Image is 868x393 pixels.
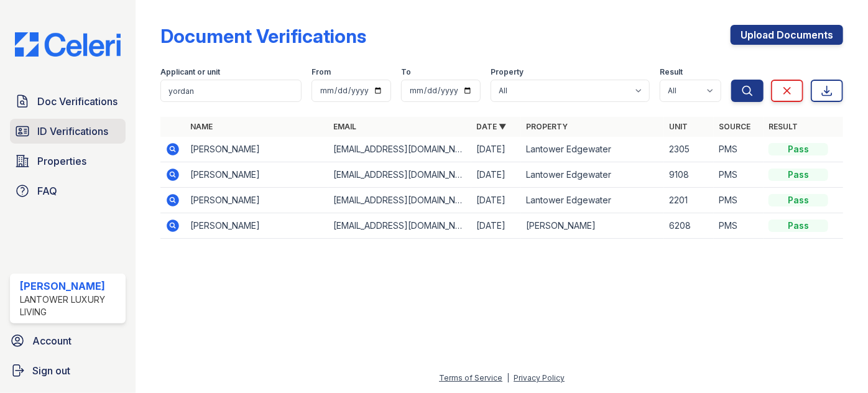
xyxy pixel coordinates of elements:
[37,124,108,139] span: ID Verifications
[714,213,764,239] td: PMS
[37,94,118,109] span: Doc Verifications
[312,67,331,77] label: From
[5,358,131,383] a: Sign out
[769,143,828,155] div: Pass
[185,137,328,162] td: [PERSON_NAME]
[731,25,843,45] a: Upload Documents
[521,137,664,162] td: Lantower Edgewater
[521,213,664,239] td: [PERSON_NAME]
[5,328,131,353] a: Account
[664,213,714,239] td: 6208
[521,188,664,213] td: Lantower Edgewater
[714,162,764,188] td: PMS
[20,294,121,318] div: Lantower Luxury Living
[769,194,828,206] div: Pass
[185,188,328,213] td: [PERSON_NAME]
[10,178,126,203] a: FAQ
[185,162,328,188] td: [PERSON_NAME]
[664,188,714,213] td: 2201
[190,122,213,131] a: Name
[471,162,521,188] td: [DATE]
[328,137,471,162] td: [EMAIL_ADDRESS][DOMAIN_NAME]
[769,220,828,232] div: Pass
[32,333,72,348] span: Account
[660,67,683,77] label: Result
[491,67,524,77] label: Property
[719,122,750,131] a: Source
[10,149,126,173] a: Properties
[328,213,471,239] td: [EMAIL_ADDRESS][DOMAIN_NAME]
[328,162,471,188] td: [EMAIL_ADDRESS][DOMAIN_NAME]
[471,137,521,162] td: [DATE]
[10,89,126,114] a: Doc Verifications
[37,183,57,198] span: FAQ
[37,154,86,169] span: Properties
[526,122,568,131] a: Property
[20,279,121,294] div: [PERSON_NAME]
[476,122,506,131] a: Date ▼
[664,137,714,162] td: 2305
[769,122,798,131] a: Result
[714,137,764,162] td: PMS
[5,32,131,56] img: CE_Logo_Blue-a8612792a0a2168367f1c8372b55b34899dd931a85d93a1a3d3e32e68fde9ad4.png
[185,213,328,239] td: [PERSON_NAME]
[328,188,471,213] td: [EMAIL_ADDRESS][DOMAIN_NAME]
[439,373,502,382] a: Terms of Service
[507,373,509,382] div: |
[160,67,220,77] label: Applicant or unit
[514,373,565,382] a: Privacy Policy
[160,25,366,47] div: Document Verifications
[333,122,356,131] a: Email
[10,119,126,144] a: ID Verifications
[521,162,664,188] td: Lantower Edgewater
[769,169,828,181] div: Pass
[669,122,688,131] a: Unit
[401,67,411,77] label: To
[664,162,714,188] td: 9108
[160,80,302,102] input: Search by name, email, or unit number
[471,188,521,213] td: [DATE]
[471,213,521,239] td: [DATE]
[32,363,70,378] span: Sign out
[714,188,764,213] td: PMS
